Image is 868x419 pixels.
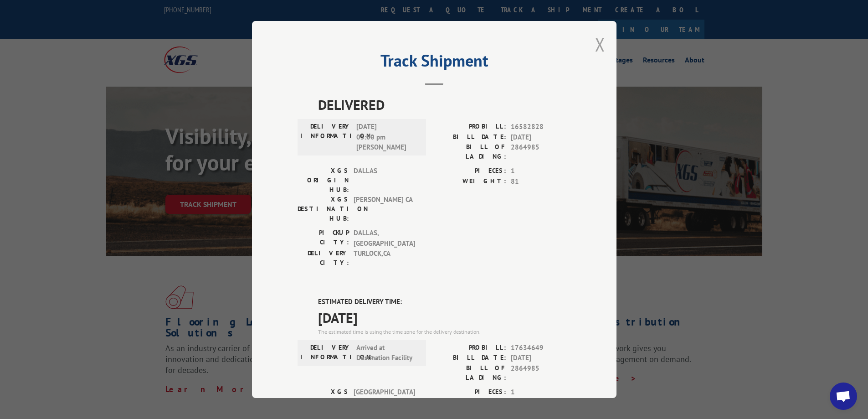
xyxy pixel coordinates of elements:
[511,176,571,187] span: 81
[434,166,506,176] label: PIECES:
[356,343,418,363] span: Arrived at Destination Facility
[434,132,506,143] label: BILL DATE:
[595,32,605,57] button: Close modal
[434,397,506,408] label: WEIGHT:
[354,228,415,248] span: DALLAS , [GEOGRAPHIC_DATA]
[511,142,571,161] span: 2864985
[434,343,506,353] label: PROBILL:
[434,363,506,383] label: BILL OF LADING:
[434,353,506,363] label: BILL DATE:
[830,383,857,410] div: Open chat
[511,122,571,132] span: 16582828
[318,307,571,328] span: [DATE]
[511,363,571,383] span: 2864985
[511,132,571,143] span: [DATE]
[298,54,571,72] h2: Track Shipment
[434,142,506,161] label: BILL OF LADING:
[298,228,349,248] label: PICKUP CITY:
[300,343,352,363] label: DELIVERY INFORMATION:
[354,248,415,268] span: TURLOCK , CA
[434,122,506,132] label: PROBILL:
[511,387,571,398] span: 1
[318,297,571,307] label: ESTIMATED DELIVERY TIME:
[298,248,349,268] label: DELIVERY CITY:
[434,176,506,187] label: WEIGHT:
[511,166,571,176] span: 1
[300,122,352,153] label: DELIVERY INFORMATION:
[298,166,349,195] label: XGS ORIGIN HUB:
[298,387,349,416] label: XGS ORIGIN HUB:
[354,195,415,223] span: [PERSON_NAME] CA
[434,387,506,398] label: PIECES:
[354,387,415,416] span: [GEOGRAPHIC_DATA]
[511,397,571,408] span: 158
[511,343,571,353] span: 17634649
[511,353,571,363] span: [DATE]
[356,122,418,153] span: [DATE] 05:00 pm [PERSON_NAME]
[354,166,415,195] span: DALLAS
[318,94,571,115] span: DELIVERED
[298,195,349,223] label: XGS DESTINATION HUB:
[318,328,571,336] div: The estimated time is using the time zone for the delivery destination.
